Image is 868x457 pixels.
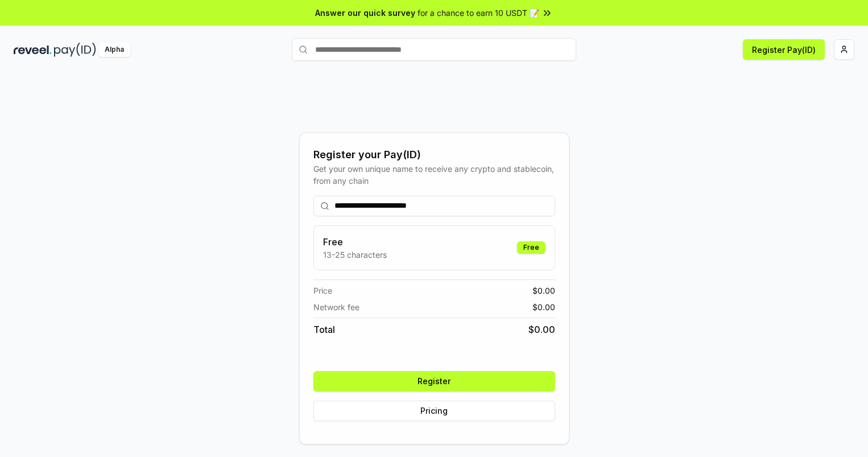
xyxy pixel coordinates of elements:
[323,249,387,261] p: 13-25 characters
[418,7,539,19] span: for a chance to earn 10 USDT 📝
[528,323,555,336] span: $ 0.00
[313,401,555,421] button: Pricing
[313,163,555,187] div: Get your own unique name to receive any crypto and stablecoin, from any chain
[14,43,52,57] img: reveel_dark
[313,323,335,336] span: Total
[313,301,359,313] span: Network fee
[315,7,415,19] span: Answer our quick survey
[98,43,130,57] div: Alpha
[313,147,555,163] div: Register your Pay(ID)
[517,241,545,254] div: Free
[532,285,555,297] span: $ 0.00
[532,301,555,313] span: $ 0.00
[54,43,96,57] img: pay_id
[313,285,332,297] span: Price
[313,371,555,392] button: Register
[323,235,387,249] h3: Free
[743,39,825,60] button: Register Pay(ID)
